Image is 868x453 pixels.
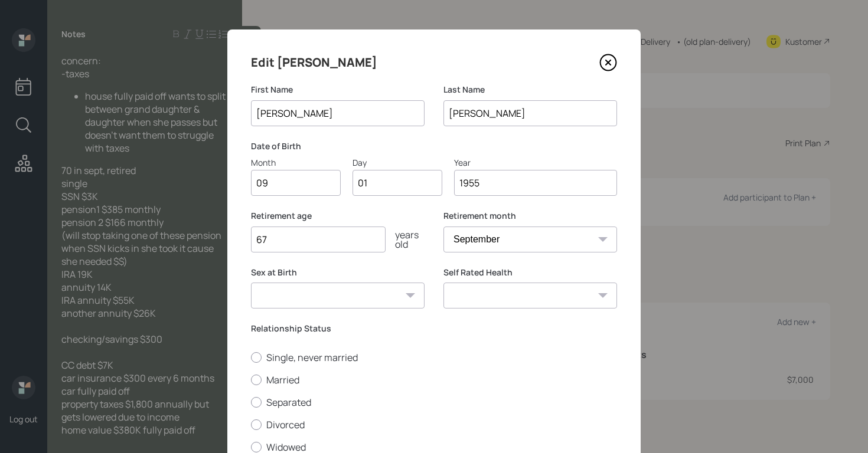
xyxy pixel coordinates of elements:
[251,156,341,169] div: Month
[251,323,617,334] label: Relationship Status
[251,418,617,431] label: Divorced
[443,84,617,96] label: Last Name
[251,53,377,72] h4: Edit [PERSON_NAME]
[251,84,425,96] label: First Name
[454,156,617,169] div: Year
[443,267,617,278] label: Self Rated Health
[251,373,617,386] label: Married
[251,140,617,152] label: Date of Birth
[251,170,341,196] input: Month
[251,396,617,409] label: Separated
[353,170,442,196] input: Day
[353,156,442,169] div: Day
[251,267,425,278] label: Sex at Birth
[454,170,617,196] input: Year
[386,230,425,249] div: years old
[251,210,425,222] label: Retirement age
[443,210,617,222] label: Retirement month
[251,351,617,364] label: Single, never married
